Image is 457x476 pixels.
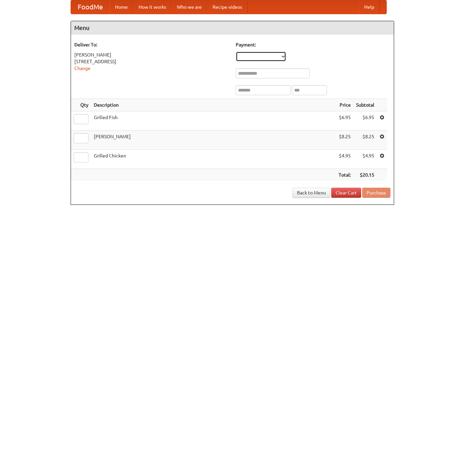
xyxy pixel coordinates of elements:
div: [PERSON_NAME] [74,51,229,58]
h4: Menu [71,21,394,35]
a: Change [74,66,90,71]
a: Home [110,0,133,14]
td: $6.95 [336,111,353,131]
a: Who we are [172,0,207,14]
a: How it works [133,0,172,14]
td: $4.95 [353,150,377,169]
td: $4.95 [336,150,353,169]
td: $6.95 [353,111,377,131]
th: $20.15 [353,169,377,181]
td: Grilled Chicken [91,150,336,169]
td: $8.25 [336,131,353,150]
th: Price [336,99,353,111]
a: Recipe videos [207,0,247,14]
h5: Deliver To: [74,41,229,48]
a: Back to Menu [293,188,330,198]
a: FoodMe [71,0,110,14]
th: Total: [336,169,353,181]
div: [STREET_ADDRESS] [74,58,229,65]
td: [PERSON_NAME] [91,131,336,150]
th: Qty [71,99,91,111]
th: Description [91,99,336,111]
a: Help [359,0,380,14]
td: Grilled Fish [91,111,336,131]
td: $8.25 [353,131,377,150]
a: Clear Cart [331,188,361,198]
th: Subtotal [353,99,377,111]
button: Purchase [362,188,390,198]
h5: Payment: [236,41,390,48]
